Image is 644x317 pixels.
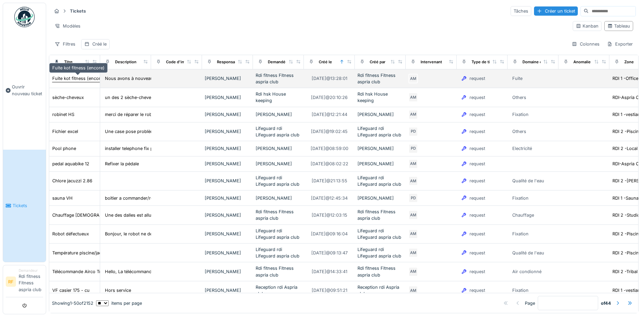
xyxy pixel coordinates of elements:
div: [PERSON_NAME] [205,195,250,201]
div: [PERSON_NAME] [357,161,403,167]
div: Créer un ticket [534,6,578,16]
div: Rdi hsk House keeping [357,91,403,104]
div: sauna VH [52,195,73,201]
div: Robot défectueux [52,231,89,237]
div: request [470,75,485,82]
div: Chlore jacuzzi 2.86 [52,178,92,184]
div: Hello, La télécommande de l'airco du Tribal est... [105,268,205,275]
div: PD [408,193,418,203]
div: Bonjour, le robot ne démarre plus. Le socle de ... [105,231,206,237]
div: Code d'imputation [166,59,200,65]
div: request [470,161,485,167]
div: Domaine d'expertise [522,59,561,65]
div: request [470,231,485,237]
span: Ouvrir nouveau ticket [12,84,43,97]
div: Nous avons à nouveau une fuite au kot fitness. ... [105,75,209,82]
div: Une des dalles est allumée [DATE] [DATE]... [105,212,196,218]
div: [DATE] @ 09:16:04 [311,231,348,237]
div: Lifeguard rdi Lifeguard aspria club [357,174,403,187]
div: Hors service [105,287,131,294]
div: Chauffage [DEMOGRAPHIC_DATA] (yoga) [52,212,139,218]
div: Lifeguard rdi Lifeguard aspria club [357,228,403,240]
div: RDI 2 -Piscine [612,231,641,237]
div: Fuite [512,75,522,82]
div: Reception rdi Aspria club [357,284,403,297]
div: [DATE] @ 08:02:22 [311,161,348,167]
div: [PERSON_NAME] [205,268,250,275]
div: Rdi fitness Fitness aspria club [256,72,301,85]
div: Demandeur [19,268,43,273]
div: Showing 1 - 50 of 2152 [52,300,93,306]
div: request [470,145,485,152]
div: Others [512,94,526,101]
div: [DATE] @ 08:59:00 [311,145,348,152]
div: Télécommande Airco Tribal [52,268,108,275]
div: VF casier 175 - cu [52,287,90,294]
div: AM [408,93,418,102]
a: Ouvrir nouveau ticket [3,31,46,150]
div: Responsable [217,59,241,65]
div: Reception rdi Aspria club [256,284,301,297]
div: RDI 2 -Piscine [612,128,641,135]
div: [PERSON_NAME] [205,111,250,118]
div: [PERSON_NAME] [205,161,250,167]
div: [DATE] @ 12:21:44 [312,111,347,118]
div: AM [408,248,418,257]
div: Lifeguard rdi Lifeguard aspria club [256,228,301,240]
div: Créé le [319,59,332,65]
div: Créé le [92,41,107,47]
div: Fuite kot fitness (encore) [49,63,108,73]
div: AM [408,110,418,119]
div: AM [408,229,418,239]
div: Fixation [512,231,529,237]
div: Lifeguard rdi Lifeguard aspria club [256,174,301,187]
div: request [470,268,485,275]
div: Titre [64,59,73,65]
div: Rdi hsk House keeping [256,91,301,104]
div: Créé par [370,59,385,65]
div: [PERSON_NAME] [256,111,301,118]
div: Une case pose problème dans le fichiers excel s... [105,128,209,135]
div: un des 2 sèche-cheveux au fond de vestiaire hom... [105,94,213,101]
div: Tableau [607,23,630,29]
div: Demandé par [268,59,292,65]
div: Colonnes [569,39,603,49]
div: Fichier excel [52,128,78,135]
div: [PERSON_NAME] [357,145,403,152]
div: Lifeguard rdi Lifeguard aspria club [357,246,403,259]
div: Lifeguard rdi Lifeguard aspria club [357,125,403,138]
div: Intervenant [421,59,442,65]
div: [PERSON_NAME] [205,94,250,101]
div: [PERSON_NAME] [357,195,403,201]
div: Filtres [52,39,78,49]
div: Electricité [512,145,532,152]
div: robinet HS [52,111,74,118]
div: Lifeguard rdi Lifeguard aspria club [256,125,301,138]
div: Others [512,128,526,135]
div: Fuite kot fitness (encore) [52,75,105,82]
div: [DATE] @ 12:45:34 [311,195,348,201]
div: Exporter [604,39,636,49]
div: AM [408,267,418,277]
div: [PERSON_NAME] [256,161,301,167]
div: RDI 2 -Piscine [612,250,641,256]
div: [DATE] @ 14:33:41 [312,268,347,275]
div: installer telephone fix piscine dans le Kot des... [105,145,202,152]
div: [PERSON_NAME] [205,145,250,152]
div: Qualité de l'eau [512,250,544,256]
div: [DATE] @ 13:28:01 [312,75,347,82]
div: PD [408,144,418,153]
li: RF [6,277,16,287]
div: Air condionné [512,268,541,275]
div: Température piscine/jacuzzi trop basse [52,250,133,256]
div: AM [408,74,418,83]
div: request [470,111,485,118]
img: Badge_color-CXgf-gQk.svg [14,7,35,27]
div: Chauffage [512,212,534,218]
div: [PERSON_NAME] [205,212,250,218]
div: sèche-cheveux [52,94,84,101]
div: Qualité de l'eau [512,178,544,184]
div: [DATE] @ 12:03:15 [312,212,347,218]
div: PD [408,127,418,136]
div: request [470,195,485,201]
